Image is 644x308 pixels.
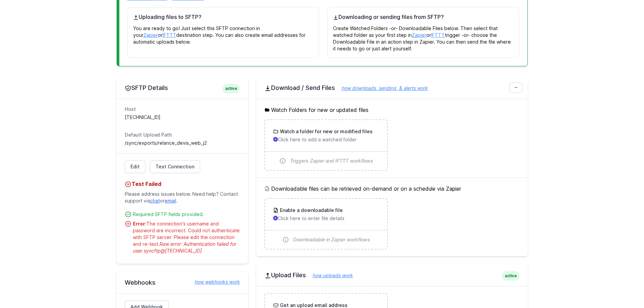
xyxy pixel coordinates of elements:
p: Click here to add a watched folder [273,136,379,143]
dt: Host [125,106,240,113]
a: how uploads work [306,273,353,278]
strong: Error: [133,221,146,227]
a: Edit [125,160,145,173]
iframe: Drift Widget Chat Controller [610,274,636,300]
p: Please address issues below. Need help? Contact support via or . [125,188,240,207]
h5: Watch Folders for new or updated files [264,106,520,114]
span: Raw error: Authentication failed for user syncftp@[TECHNICAL_ID] [133,241,236,254]
h2: Webhooks [125,279,240,287]
div: Required SFTP fields provided. [133,211,240,218]
h3: Watch a folder for new or modified files [279,128,373,135]
p: You are ready to go! Just select this SFTP connection in your or destination step. You can also c... [133,21,314,45]
a: Test Connection [150,160,200,173]
a: Zapier [143,32,158,38]
h3: Enable a downloadable file [279,207,343,214]
span: Test Connection [156,163,194,170]
span: active [222,84,240,93]
dd: /sync/exports/relance_devis_web_j2 [125,140,240,146]
a: Zapier [412,32,426,38]
a: IFTTT [431,32,445,38]
dd: [TECHNICAL_ID] [125,114,240,121]
a: chat [150,198,160,204]
a: email [165,198,176,204]
h2: Upload Files [264,271,520,279]
h2: SFTP Details [125,84,240,92]
p: Create Watched Folders -or- Downloadable Files below. Then select that watched folder as your fir... [333,21,514,52]
a: Watch a folder for new or modified files Click here to add a watched folder Triggers Zapier and I... [265,120,387,170]
span: Downloadable in Zapier workflows [293,236,370,243]
h4: Downloading or sending files from SFTP? [333,13,514,21]
h4: Uploading files to SFTP? [133,13,314,21]
dt: Default Upload Path [125,132,240,138]
h5: Downloadable files can be retrieved on-demand or on a schedule via Zapier [264,185,520,193]
h4: Test Failed [125,180,240,188]
a: Enable a downloadable file Click here to enter file details Downloadable in Zapier workflows [265,199,387,249]
a: how webhooks work [188,279,240,285]
a: IFTTT [163,32,176,38]
a: how downloads, sending, & alerts work [335,85,428,91]
span: active [502,271,520,281]
div: The connection's username and password are incorrect. Could not authenticate with SFTP server. Pl... [133,220,240,254]
span: Triggers Zapier and IFTTT workflows [290,158,373,164]
p: Click here to enter file details [273,215,379,222]
h2: Download / Send Files [264,84,520,92]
